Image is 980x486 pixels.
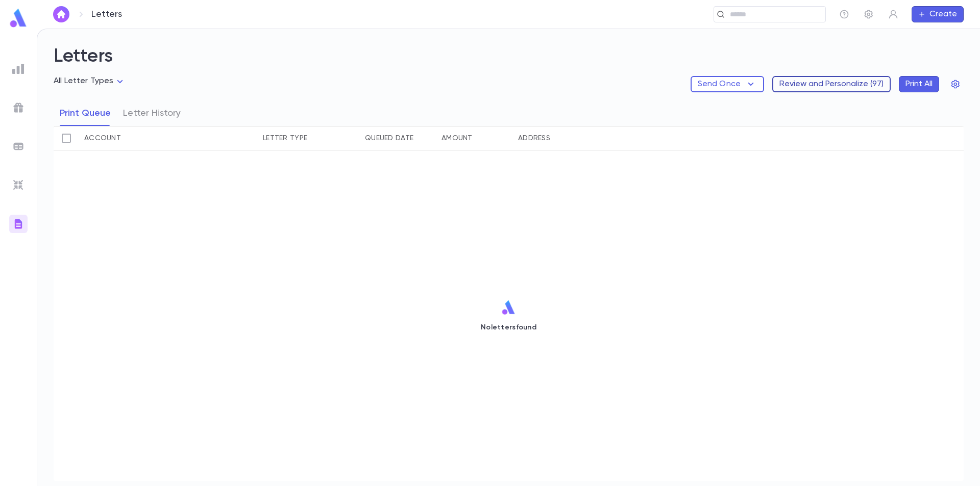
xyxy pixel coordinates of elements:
[60,100,111,126] button: Print Queue
[258,126,360,150] div: Letter Type
[54,77,114,85] span: All Letter Types
[263,126,307,150] div: Letter Type
[12,101,24,114] img: campaigns_grey.99e729a5f7ee94e3726e6486bddda8f1.svg
[12,63,24,75] img: reports_grey.c525e4749d1bce6a11f5fe2a8de1b229.svg
[8,8,29,28] img: logo
[442,126,473,150] div: Amount
[501,300,517,315] img: logo
[899,76,939,92] button: Print All
[12,179,24,191] img: imports_grey.530a8a0e642e233f2baf0ef88e8c9fcb.svg
[698,79,741,89] p: Send Once
[84,126,121,150] div: Account
[518,126,550,150] div: Address
[54,73,126,89] div: All Letter Types
[54,45,964,76] h2: Letters
[12,218,24,230] img: letters_gradient.3eab1cb48f695cfc331407e3924562ea.svg
[436,126,513,150] div: Amount
[79,126,258,150] div: Account
[912,6,964,22] button: Create
[772,76,891,92] button: Review and Personalize (97)
[123,100,181,126] button: Letter History
[91,9,122,20] p: Letters
[55,10,67,18] img: home_white.a664292cf8c1dea59945f0da9f25487c.svg
[481,323,536,331] p: No letters found
[691,76,764,92] button: Send Once
[12,140,24,152] img: batches_grey.339ca447c9d9533ef1741baa751efc33.svg
[360,126,436,150] div: Queued Date
[513,126,692,150] div: Address
[365,126,413,150] div: Queued Date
